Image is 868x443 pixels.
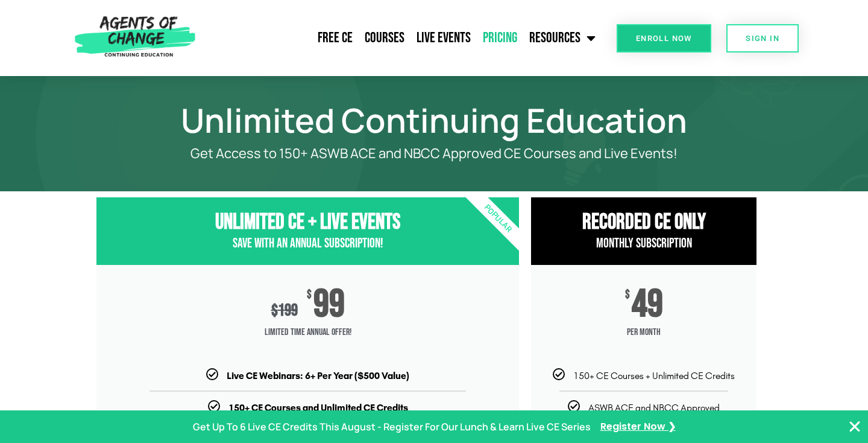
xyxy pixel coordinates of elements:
[596,235,692,252] span: Monthly Subscription
[600,418,676,436] a: Register Now ❯
[271,301,278,320] span: $
[227,370,409,381] b: Live CE Webinars: 6+ Per Year ($500 Value)
[193,418,591,436] p: Get Up To 6 Live CE Credits This August - Register For Our Lunch & Learn Live CE Series
[228,402,408,413] b: 150+ CE Courses and Unlimited CE Credits
[359,23,410,53] a: Courses
[96,209,519,235] h3: Unlimited CE + Live Events
[312,23,359,53] a: Free CE
[531,209,756,235] h3: RECORDED CE ONly
[96,320,519,345] span: Limited Time Annual Offer!
[313,289,345,320] span: 99
[410,23,477,53] a: Live Events
[271,301,298,320] div: 199
[617,24,711,53] a: Enroll Now
[90,106,778,134] h1: Unlimited Continuing Education
[523,23,602,53] a: Resources
[746,34,779,42] span: SIGN IN
[726,24,799,53] a: SIGN IN
[429,149,568,288] div: Popular
[477,23,523,53] a: Pricing
[636,34,692,42] span: Enroll Now
[139,146,729,161] p: Get Access to 150+ ASWB ACE and NBCC Approved CE Courses and Live Events!
[573,370,735,381] span: 150+ CE Courses + Unlimited CE Credits
[632,289,663,320] span: 49
[625,289,630,301] span: $
[848,419,862,434] button: Close Banner
[307,289,312,301] span: $
[588,402,720,413] span: ASWB ACE and NBCC Approved
[201,23,602,53] nav: Menu
[233,235,383,252] span: Save with an Annual Subscription!
[531,320,756,345] span: per month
